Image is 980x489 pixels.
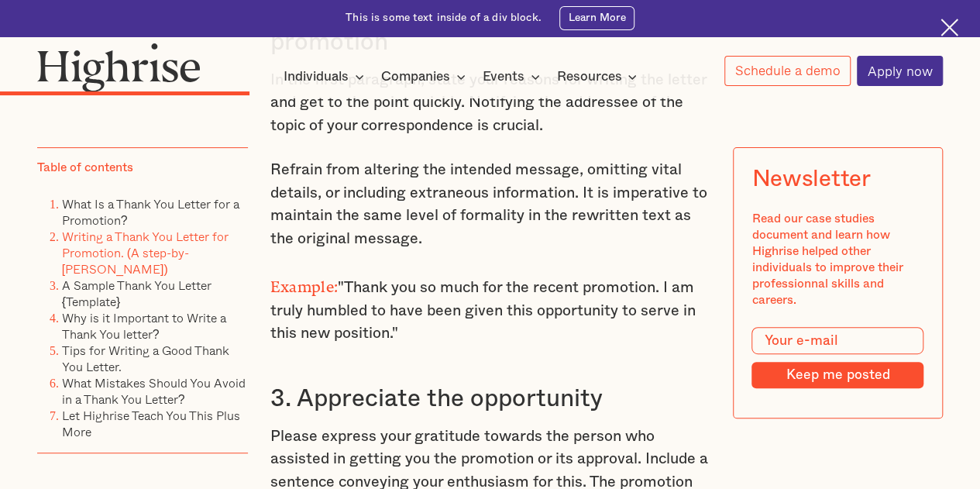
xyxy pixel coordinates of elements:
[270,272,710,346] p: "Thank you so much for the recent promotion. I am truly humbled to have been given this opportuni...
[270,69,710,138] p: In the first paragraph, state your reasons for writing the letter and get to the point quickly. N...
[62,341,229,376] a: Tips for Writing a Good Thank You Letter.
[270,159,710,250] p: Refrain from altering the intended message, omitting vital details, or including extraneous infor...
[62,308,226,343] a: Why is it Important to Write a Thank You letter?
[751,362,923,387] input: Keep me posted
[940,19,958,36] img: Cross icon
[381,67,450,86] div: Companies
[62,227,229,278] a: Writing a Thank You Letter for Promotion. (A step-by-[PERSON_NAME])
[270,384,710,414] h3: 3. Appreciate the opportunity
[284,67,369,86] div: Individuals
[483,67,524,86] div: Events
[724,56,851,86] a: Schedule a demo
[37,160,133,176] div: Table of contents
[483,67,545,86] div: Events
[381,67,470,86] div: Companies
[751,211,923,308] div: Read our case studies document and learn how Highrise helped other individuals to improve their p...
[346,11,542,26] div: This is some text inside of a div block.
[559,6,634,30] a: Learn More
[857,56,943,86] a: Apply now
[556,67,621,86] div: Resources
[751,327,923,355] input: Your e-mail
[556,67,641,86] div: Resources
[62,276,211,311] a: A Sample Thank You Letter {Template}
[751,166,870,192] div: Newsletter
[37,43,201,92] img: Highrise logo
[62,374,246,408] a: What Mistakes Should You Avoid in a Thank You Letter?
[751,327,923,388] form: Modal Form
[62,195,239,229] a: What Is a Thank You Letter for a Promotion?
[284,67,349,86] div: Individuals
[62,406,240,441] a: Let Highrise Teach You This Plus More
[270,278,338,288] strong: Example:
